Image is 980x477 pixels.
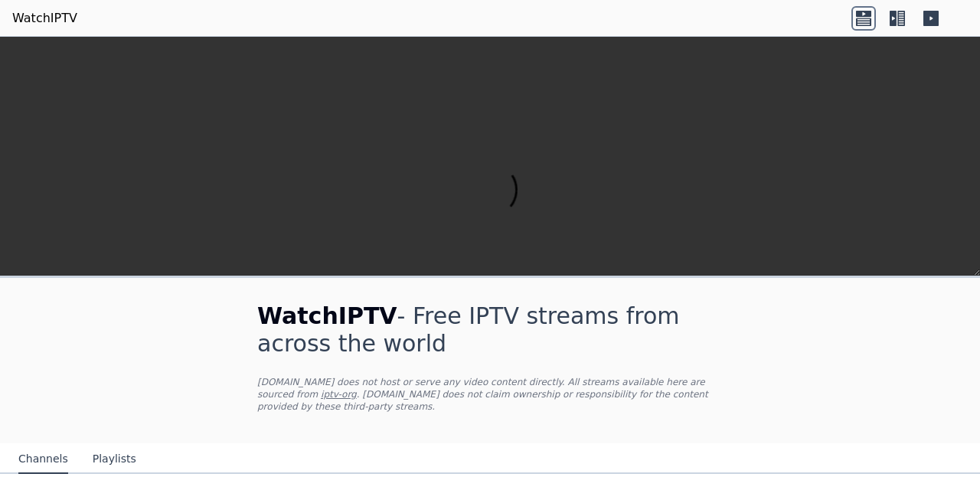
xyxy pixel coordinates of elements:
[257,376,723,413] p: [DOMAIN_NAME] does not host or serve any video content directly. All streams available here are s...
[257,302,723,358] h1: - Free IPTV streams from across the world
[257,302,397,329] span: WatchIPTV
[321,389,357,400] a: iptv-org
[93,445,136,474] button: Playlists
[18,445,68,474] button: Channels
[12,9,77,28] a: WatchIPTV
